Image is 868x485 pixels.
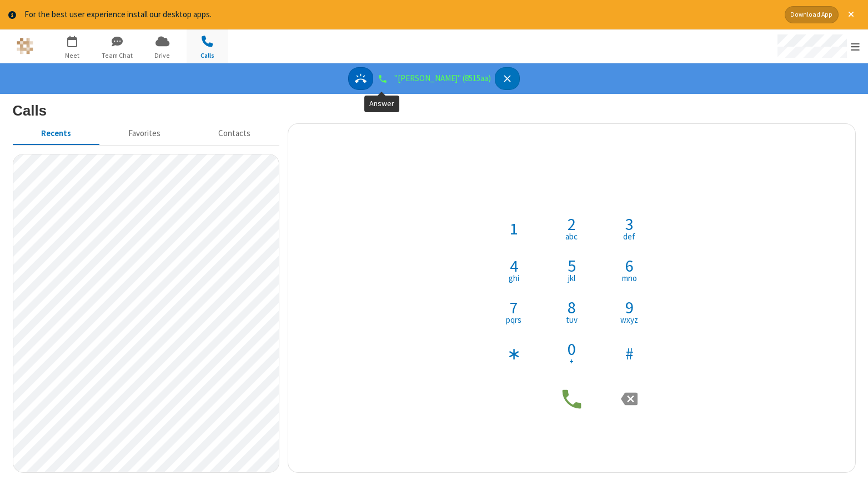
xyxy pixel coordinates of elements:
[625,257,634,274] span: 6
[568,274,575,282] span: jkl
[625,345,634,362] span: #
[493,249,535,291] button: 4ghi
[4,29,46,63] button: Logo
[609,207,650,249] button: 3def
[507,345,521,362] span: ∗
[348,67,519,90] nav: controls
[495,67,520,90] button: Decline
[842,6,860,23] button: Close alert
[566,316,578,324] span: tuv
[620,316,638,324] span: wxyz
[568,216,576,232] span: 2
[609,291,650,332] button: 9wxyz
[13,123,100,144] button: Recents
[767,29,868,63] div: Open menu
[509,274,519,282] span: ghi
[609,332,650,374] button: #
[568,341,576,357] span: 0
[609,249,650,291] button: 6mno
[510,299,518,316] span: 7
[551,291,593,332] button: 8tuv
[13,103,856,118] h3: Calls
[97,51,138,61] span: Team Chat
[625,299,634,316] span: 9
[187,51,228,61] span: Calls
[568,257,576,274] span: 5
[510,257,518,274] span: 4
[394,72,491,85] span: "[PERSON_NAME]" (8515aa)
[622,274,637,282] span: mno
[493,291,535,332] button: 7pqrs
[493,332,535,374] button: ∗
[24,8,776,21] div: For the best user experience install our desktop apps.
[378,72,390,85] div: Connected / Registered
[488,172,655,208] h4: Phone number
[142,51,183,61] span: Drive
[510,220,518,237] span: 1
[565,232,578,241] span: abc
[551,249,593,291] button: 5jkl
[348,67,373,90] button: Answer
[551,207,593,249] button: 2abc
[52,51,93,61] span: Meet
[100,123,189,144] button: Favorites
[568,299,576,316] span: 8
[623,232,635,241] span: def
[625,216,634,232] span: 3
[17,38,33,54] img: iotum.​ucaas.​tech
[569,357,574,366] span: +
[551,332,593,374] button: 0+
[506,316,521,324] span: pqrs
[785,6,839,23] button: Download App
[189,123,279,144] button: Contacts
[493,207,535,249] button: 1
